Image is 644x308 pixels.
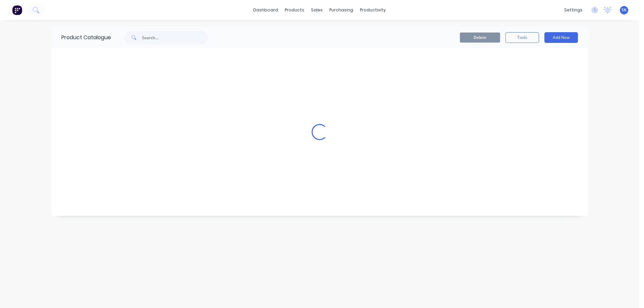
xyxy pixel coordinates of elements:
img: Factory [12,5,22,15]
div: purchasing [326,5,357,15]
a: dashboard [250,5,281,15]
button: Delete [460,33,500,43]
div: products [281,5,308,15]
div: sales [308,5,326,15]
button: Tools [505,32,539,43]
span: SK [622,7,627,13]
button: Add New [544,32,578,43]
div: Product Catalogue [51,27,111,48]
input: Search... [142,31,208,44]
div: productivity [357,5,389,15]
div: settings [561,5,586,15]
